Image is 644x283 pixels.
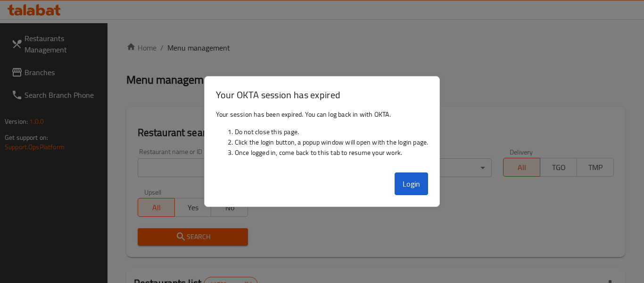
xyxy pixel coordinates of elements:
li: Once logged in, come back to this tab to resume your work. [235,147,429,158]
li: Do not close this page. [235,127,429,137]
button: Login [395,172,429,195]
h3: Your OKTA session has expired [216,88,429,102]
li: Click the login button, a popup window will open with the login page. [235,137,429,147]
div: Your session has been expired. You can log back in with OKTA. [205,105,440,169]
